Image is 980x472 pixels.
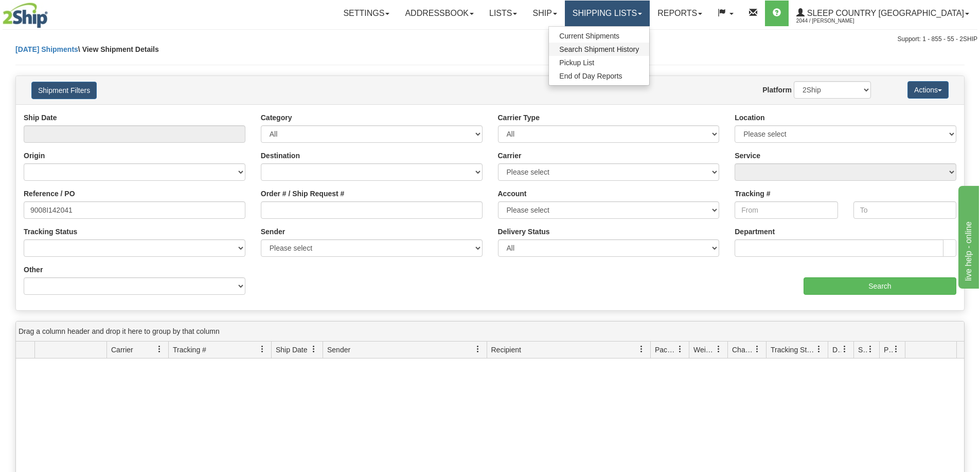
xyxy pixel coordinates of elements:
[335,1,397,26] a: Settings
[78,45,159,53] span: \ View Shipment Details
[261,188,345,199] label: Order # / Ship Request #
[887,341,905,358] a: Pickup Status filter column settings
[810,341,828,358] a: Tracking Status filter column settings
[735,112,764,123] label: Location
[907,81,949,99] button: Actions
[671,341,689,358] a: Packages filter column settings
[31,82,97,99] button: Shipment Filters
[24,265,43,275] label: Other
[858,345,867,355] span: Shipment Issues
[771,345,815,355] span: Tracking Status
[24,226,77,237] label: Tracking Status
[805,9,964,17] span: Sleep Country [GEOGRAPHIC_DATA]
[762,85,792,95] label: Platform
[633,341,650,358] a: Recipient filter column settings
[151,341,168,358] a: Carrier filter column settings
[853,201,956,219] input: To
[655,345,676,355] span: Packages
[498,226,550,237] label: Delivery Status
[549,69,649,83] a: End of Day Reports
[482,1,525,26] a: Lists
[735,201,838,219] input: From
[3,3,48,28] img: logo2044.jpg
[254,341,271,358] a: Tracking # filter column settings
[15,45,78,53] a: [DATE] Shipments
[693,345,715,355] span: Weight
[559,32,619,40] span: Current Shipments
[469,341,487,358] a: Sender filter column settings
[498,150,522,161] label: Carrier
[261,226,285,237] label: Sender
[735,188,770,199] label: Tracking #
[276,345,307,355] span: Ship Date
[956,183,979,288] iframe: chat widget
[24,150,45,161] label: Origin
[3,35,977,44] div: Support: 1 - 855 - 55 - 2SHIP
[549,56,649,69] a: Pickup List
[8,6,95,18] div: live help - online
[261,112,292,123] label: Category
[24,112,57,123] label: Ship Date
[862,341,879,358] a: Shipment Issues filter column settings
[749,341,766,358] a: Charge filter column settings
[884,345,893,355] span: Pickup Status
[559,72,622,80] span: End of Day Reports
[498,112,540,123] label: Carrier Type
[650,1,710,26] a: Reports
[397,1,482,26] a: Addressbook
[710,341,727,358] a: Weight filter column settings
[305,341,323,358] a: Ship Date filter column settings
[16,322,964,342] div: grid grouping header
[565,1,650,26] a: Shipping lists
[732,345,754,355] span: Charge
[549,29,649,43] a: Current Shipments
[491,345,521,355] span: Recipient
[173,345,206,355] span: Tracking #
[559,45,639,53] span: Search Shipment History
[559,59,594,67] span: Pickup List
[261,150,300,161] label: Destination
[836,341,853,358] a: Delivery Status filter column settings
[525,1,564,26] a: Ship
[796,16,874,26] span: 2044 / [PERSON_NAME]
[735,150,760,161] label: Service
[498,188,527,199] label: Account
[832,345,841,355] span: Delivery Status
[735,226,775,237] label: Department
[111,345,133,355] span: Carrier
[327,345,350,355] span: Sender
[24,188,75,199] label: Reference / PO
[804,277,956,295] input: Search
[549,43,649,56] a: Search Shipment History
[789,1,977,26] a: Sleep Country [GEOGRAPHIC_DATA] 2044 / [PERSON_NAME]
